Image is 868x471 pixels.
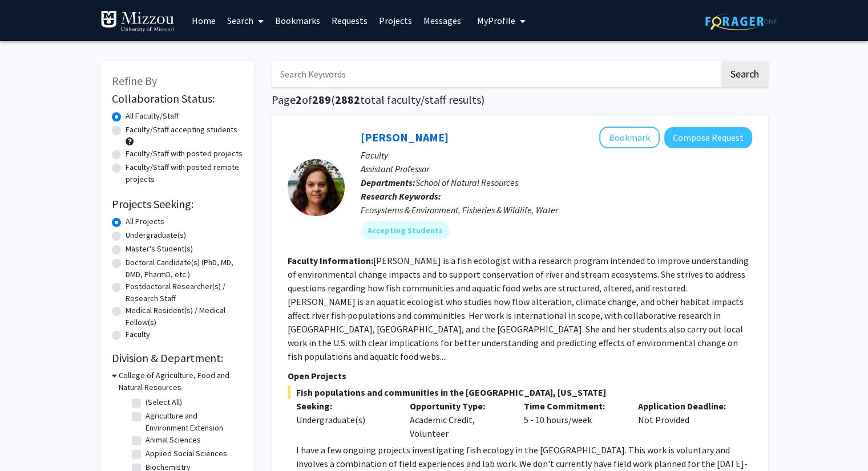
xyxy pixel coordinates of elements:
[146,410,240,434] label: Agriculture and Environment Extension
[326,1,373,40] a: Requests
[146,434,201,446] label: Animal Sciences
[269,1,326,40] a: Bookmarks
[146,396,182,408] label: (Select All)
[100,10,175,33] img: University of Missouri Logo
[361,162,752,176] p: Assistant Professor
[415,177,518,188] span: School of Natural Resources
[361,203,752,217] div: Ecosystems & Environment, Fisheries & Wildlife, Water
[361,177,415,188] b: Departments:
[296,399,393,413] p: Seeking:
[296,92,302,107] span: 2
[373,1,418,40] a: Projects
[126,304,243,328] label: Medical Resident(s) / Medical Fellow(s)
[401,399,515,440] div: Academic Credit, Volunteer
[524,399,621,413] p: Time Commitment:
[477,15,515,26] span: My Profile
[186,1,221,40] a: Home
[296,413,393,427] div: Undergraduate(s)
[112,92,243,105] h2: Collaboration Status:
[638,399,735,413] p: Application Deadline:
[629,399,744,440] div: Not Provided
[312,92,331,107] span: 289
[126,161,243,185] label: Faculty/Staff with posted remote projects
[126,110,179,122] label: All Faculty/Staff
[361,190,441,202] b: Research Keywords:
[126,257,243,281] label: Doctoral Candidate(s) (PhD, MD, DMD, PharmD, etc.)
[410,399,507,413] p: Opportunity Type:
[288,369,752,383] p: Open Projects
[126,328,150,340] label: Faculty
[288,385,752,399] span: Fish populations and communities in the [GEOGRAPHIC_DATA], [US_STATE]
[272,93,768,107] h1: Page of ( total faculty/staff results)
[288,255,749,362] fg-read-more: [PERSON_NAME] is a fish ecologist with a research program intended to improve understanding of en...
[361,221,450,239] mat-chip: Accepting Students
[272,61,720,87] input: Search Keywords
[705,13,777,30] img: ForagerOne Logo
[221,1,269,40] a: Search
[126,281,243,304] label: Postdoctoral Researcher(s) / Research Staff
[112,351,243,365] h2: Division & Department:
[664,127,752,148] button: Compose Request to Allison Pease
[126,216,164,228] label: All Projects
[126,124,237,136] label: Faculty/Staff accepting students
[112,74,157,88] span: Refine By
[112,197,243,211] h2: Projects Seeking:
[146,448,227,460] label: Applied Social Sciences
[119,370,243,393] h3: College of Agriculture, Food and Natural Resources
[721,61,768,87] button: Search
[288,255,373,266] b: Faculty Information:
[9,420,49,462] iframe: Chat
[126,243,193,255] label: Master's Student(s)
[361,130,449,144] a: [PERSON_NAME]
[515,399,629,440] div: 5 - 10 hours/week
[418,1,467,40] a: Messages
[361,148,752,162] p: Faculty
[335,92,360,107] span: 2882
[126,229,186,241] label: Undergraduate(s)
[126,148,243,160] label: Faculty/Staff with posted projects
[599,127,660,148] button: Add Allison Pease to Bookmarks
